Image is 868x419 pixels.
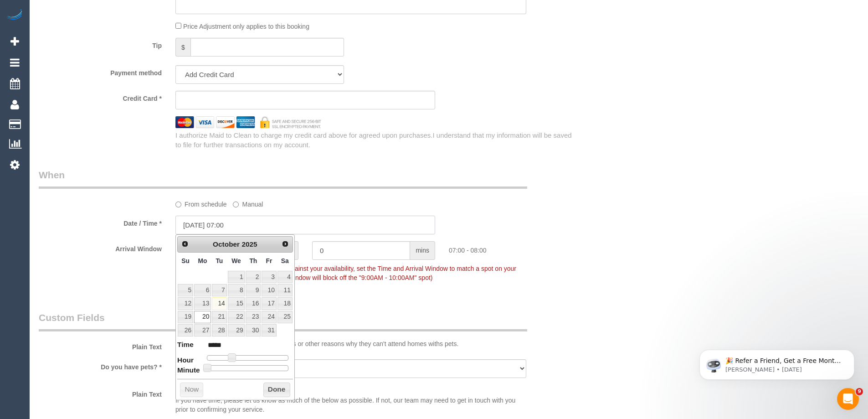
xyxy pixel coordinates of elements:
[246,324,261,336] a: 30
[32,216,169,228] label: Date / Time *
[194,297,211,310] a: 13
[39,168,527,189] legend: When
[228,311,245,323] a: 22
[262,324,276,336] a: 31
[181,257,190,264] span: Sunday
[178,324,193,336] a: 26
[262,311,276,323] a: 24
[183,23,309,30] span: Price Adjustment only applies to this booking
[181,240,189,248] span: Prev
[228,284,245,296] a: 8
[213,240,240,248] span: October
[5,9,24,22] img: Automaid Logo
[277,311,293,323] a: 25
[178,284,193,296] a: 5
[246,297,261,310] a: 16
[837,388,859,410] iframe: Intercom live chat
[246,311,261,323] a: 23
[40,26,156,124] span: 🎉 Refer a Friend, Get a Free Month! 🎉 Love Automaid? Share the love! When you refer a friend who ...
[262,297,276,310] a: 17
[212,284,226,296] a: 7
[175,265,516,281] span: To make this booking count against your availability, set the Time and Arrival Window to match a ...
[39,311,527,331] legend: Custom Fields
[175,38,190,57] span: $
[228,271,245,283] a: 1
[246,284,261,296] a: 9
[169,130,579,150] div: I authorize Maid to Clean to charge my credit card above for agreed upon purchases.
[262,284,276,296] a: 10
[241,240,257,248] span: 2025
[175,216,435,234] input: DD/MM/YYYY HH:MM
[180,383,203,397] button: Now
[198,257,207,264] span: Monday
[212,311,226,323] a: 21
[856,388,863,395] span: 9
[194,284,211,296] a: 6
[410,241,435,260] span: mins
[228,324,245,336] a: 29
[32,91,169,103] label: Credit Card *
[177,365,200,377] dt: Minute
[277,271,293,283] a: 4
[279,238,292,250] a: Next
[246,271,261,283] a: 2
[686,331,868,394] iframe: Intercom notifications message
[177,340,194,351] dt: Time
[178,297,193,310] a: 12
[233,197,263,209] label: Manual
[32,241,169,253] label: Arrival Window
[231,257,241,264] span: Wednesday
[277,297,293,310] a: 18
[32,387,169,399] label: Plain Text
[216,257,223,264] span: Tuesday
[169,116,328,128] img: credit cards
[32,38,169,50] label: Tip
[183,96,427,104] iframe: Secure card payment input frame
[175,197,227,209] label: From schedule
[228,297,245,310] a: 15
[194,311,211,323] a: 20
[262,271,276,283] a: 3
[178,311,193,323] a: 19
[175,339,526,348] p: Some of our cleaning teams have allergies or other reasons why they can't attend homes withs pets.
[277,284,293,296] a: 11
[249,257,257,264] span: Thursday
[233,202,239,207] input: Manual
[32,359,169,372] label: Do you have pets? *
[266,257,272,264] span: Friday
[32,65,169,78] label: Payment method
[212,297,226,310] a: 14
[179,238,191,250] a: Prev
[175,202,181,207] input: From schedule
[177,355,194,367] dt: Hour
[442,241,579,255] div: 07:00 - 08:00
[212,324,226,336] a: 28
[175,387,526,414] p: If you have time, please let us know as much of the below as possible. If not, our team may need ...
[281,257,289,264] span: Saturday
[32,339,169,352] label: Plain Text
[194,324,211,336] a: 27
[282,240,289,248] span: Next
[263,383,290,397] button: Done
[40,35,157,43] p: Message from Ellie, sent 4d ago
